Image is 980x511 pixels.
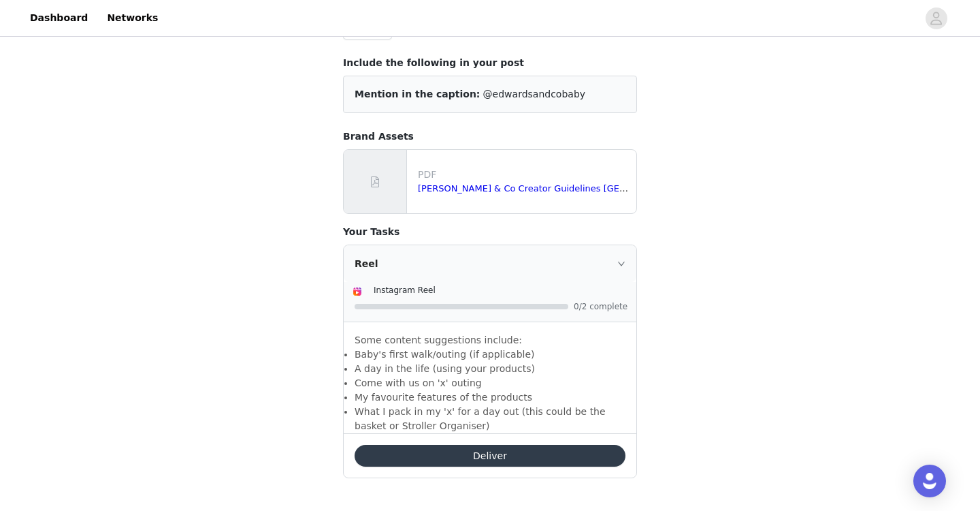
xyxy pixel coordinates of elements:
p: PDF [418,168,631,182]
h4: Brand Assets [343,129,637,144]
div: Open Intercom Messenger [913,465,946,497]
span: @edwardsandcobaby [483,89,585,99]
i: icon: right [617,260,625,268]
a: Dashboard [22,3,96,33]
h4: Include the following in your post [343,56,637,70]
div: avatar [930,7,943,29]
li: What I pack in my 'x' for a day out (this could be the basket or Stroller Organiser) [355,405,625,433]
li: A day in the life (using your products) [355,362,625,376]
div: icon: rightReel [344,245,636,282]
a: [PERSON_NAME] & Co Creator Guidelines [GEOGRAPHIC_DATA]pdf [418,183,710,193]
h4: Your Tasks [343,225,637,239]
button: Deliver [355,445,625,467]
li: My favourite features of the products [355,390,625,405]
img: Instagram Reels Icon [352,286,363,297]
span: Instagram Reel [374,285,436,295]
li: Come with us on 'x' outing [355,376,625,390]
span: Mention in the caption: [355,89,480,99]
p: Some content suggestions include: [355,333,625,347]
span: 0/2 complete [574,303,628,311]
li: Baby's first walk/outing (if applicable) [355,347,625,362]
a: Networks [99,3,166,33]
